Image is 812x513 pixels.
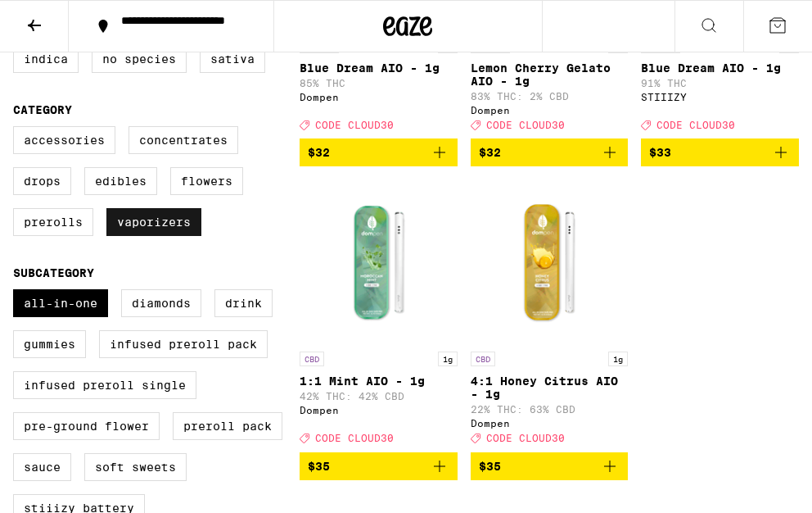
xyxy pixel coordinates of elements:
label: Indica [13,45,79,73]
span: $32 [308,146,330,159]
div: STIIIZY [641,92,799,102]
span: $33 [649,146,671,159]
label: Drink [214,289,273,317]
p: CBD [471,352,495,366]
label: Prerolls [13,208,93,236]
div: Dompen [300,405,458,415]
img: Dompen - 1:1 Mint AIO - 1g [300,179,458,343]
span: CODE CLOUD30 [486,434,565,444]
p: 85% THC [300,78,458,89]
legend: Category [13,103,72,116]
p: 83% THC: 2% CBD [471,91,629,102]
button: Add to bag [641,138,799,166]
span: CODE CLOUD30 [486,120,565,130]
label: Edibles [84,167,157,195]
p: 42% THC: 42% CBD [300,391,458,402]
span: $32 [479,146,501,159]
p: 4:1 Honey Citrus AIO - 1g [471,375,629,401]
p: CBD [300,352,324,366]
label: All-In-One [13,289,108,317]
p: Blue Dream AIO - 1g [641,61,799,75]
a: Open page for 4:1 Honey Citrus AIO - 1g from Dompen [471,179,629,452]
label: Preroll Pack [173,412,282,440]
span: CODE CLOUD30 [315,434,394,444]
p: 1g [438,352,458,366]
span: CODE CLOUD30 [315,120,394,130]
label: Pre-ground Flower [13,412,160,440]
button: Add to bag [471,138,629,166]
label: Drops [13,167,71,195]
div: Dompen [300,92,458,102]
p: 1g [608,352,628,366]
span: Hi. Need any help? [10,11,118,25]
p: Blue Dream AIO - 1g [300,61,458,75]
legend: Subcategory [13,266,94,279]
label: Vaporizers [106,208,201,236]
label: Soft Sweets [84,453,187,481]
p: 22% THC: 63% CBD [471,404,629,415]
p: Lemon Cherry Gelato AIO - 1g [471,61,629,88]
label: Flowers [170,167,243,195]
span: $35 [308,460,330,473]
label: Sauce [13,453,71,481]
img: Dompen - 4:1 Honey Citrus AIO - 1g [471,179,629,343]
span: $35 [479,460,501,473]
label: Concentrates [129,126,238,154]
label: Diamonds [121,289,201,317]
button: Add to bag [471,452,629,480]
p: 1:1 Mint AIO - 1g [300,375,458,388]
button: Add to bag [300,138,458,166]
p: 91% THC [641,78,799,89]
button: Add to bag [300,452,458,480]
label: No Species [92,45,187,73]
label: Accessories [13,126,115,154]
div: Dompen [471,418,629,429]
label: Infused Preroll Single [13,371,196,399]
label: Sativa [200,45,265,73]
div: Dompen [471,105,629,116]
span: CODE CLOUD30 [656,120,735,130]
label: Gummies [13,330,86,358]
label: Infused Preroll Pack [99,330,268,358]
a: Open page for 1:1 Mint AIO - 1g from Dompen [300,179,458,452]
